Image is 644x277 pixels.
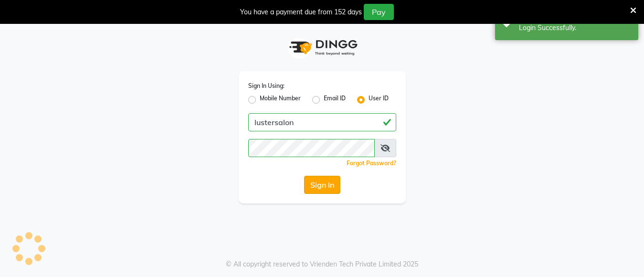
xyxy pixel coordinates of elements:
[248,139,375,157] input: Username
[519,23,631,33] div: Login Successfully.
[347,160,396,167] a: Forgot Password?
[364,4,394,20] button: Pay
[248,82,285,90] label: Sign In Using:
[369,94,389,106] label: User ID
[240,7,362,17] div: You have a payment due from 152 days
[324,94,346,106] label: Email ID
[248,113,396,131] input: Username
[260,94,301,106] label: Mobile Number
[304,176,340,194] button: Sign In
[284,33,360,62] img: logo1.svg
